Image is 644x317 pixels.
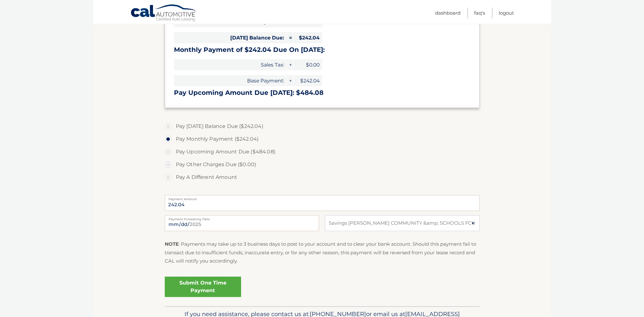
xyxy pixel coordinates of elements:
[174,89,470,97] h3: Pay Upcoming Amount Due [DATE]: $484.08
[130,4,197,23] a: Cal Automotive
[165,120,480,133] label: Pay [DATE] Balance Due ($242.04)
[165,158,480,171] label: Pay Other Charges Due ($0.00)
[174,75,287,86] span: Base Payment:
[294,32,322,43] span: $242.04
[165,240,480,265] p: : Payments may take up to 3 business days to post to your account and to clear your bank account....
[165,277,241,297] a: Submit One Time Payment
[165,215,319,220] label: Payment Processing Date
[165,195,480,200] label: Payment Amount
[165,145,480,158] label: Pay Upcoming Amount Due ($484.08)
[174,59,287,70] span: Sales Tax:
[165,133,480,145] label: Pay Monthly Payment ($242.04)
[165,195,480,211] input: Payment Amount
[435,8,460,18] a: Dashboard
[165,241,179,247] strong: NOTE
[287,75,293,86] span: +
[165,215,319,231] input: Payment Date
[287,59,293,70] span: +
[287,32,293,43] span: =
[174,46,470,54] h3: Monthly Payment of $242.04 Due On [DATE]:
[294,75,322,86] span: $242.04
[499,8,514,18] a: Logout
[165,171,480,184] label: Pay A Different Amount
[294,59,322,70] span: $0.00
[174,32,287,43] span: [DATE] Balance Due:
[474,8,485,18] a: FAQ's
